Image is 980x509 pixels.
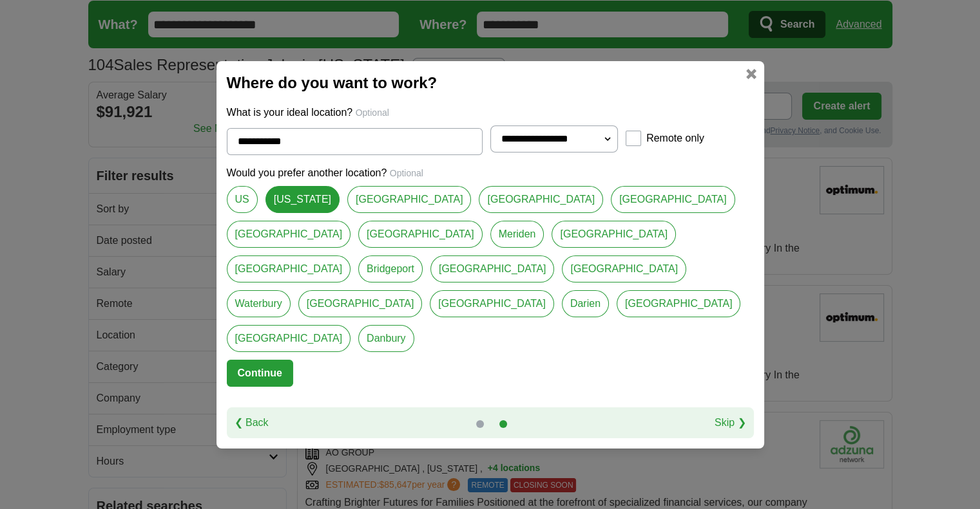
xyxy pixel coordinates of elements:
[227,165,754,181] p: Would you prefer another location?
[611,186,735,213] a: [GEOGRAPHIC_DATA]
[562,255,686,282] a: [GEOGRAPHIC_DATA]
[562,290,609,317] a: Darien
[227,360,293,387] button: Continue
[227,221,351,248] a: [GEOGRAPHIC_DATA]
[356,107,389,118] span: Optional
[358,325,414,352] a: Danbury
[358,255,423,282] a: Bridgeport
[227,290,291,317] a: Waterbury
[358,221,483,248] a: [GEOGRAPHIC_DATA]
[490,221,544,248] a: Meriden
[227,186,258,213] a: US
[552,221,676,248] a: [GEOGRAPHIC_DATA]
[646,131,704,146] label: Remote only
[227,325,351,352] a: [GEOGRAPHIC_DATA]
[430,255,555,282] a: [GEOGRAPHIC_DATA]
[617,290,741,317] a: [GEOGRAPHIC_DATA]
[235,415,269,430] a: ❮ Back
[430,290,554,317] a: [GEOGRAPHIC_DATA]
[479,186,603,213] a: [GEOGRAPHIC_DATA]
[265,186,340,213] a: [US_STATE]
[390,168,423,178] span: Optional
[715,415,746,430] a: Skip ❯
[347,186,472,213] a: [GEOGRAPHIC_DATA]
[298,290,423,317] a: [GEOGRAPHIC_DATA]
[227,105,754,120] p: What is your ideal location?
[227,255,351,282] a: [GEOGRAPHIC_DATA]
[227,71,754,95] h2: Where do you want to work?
